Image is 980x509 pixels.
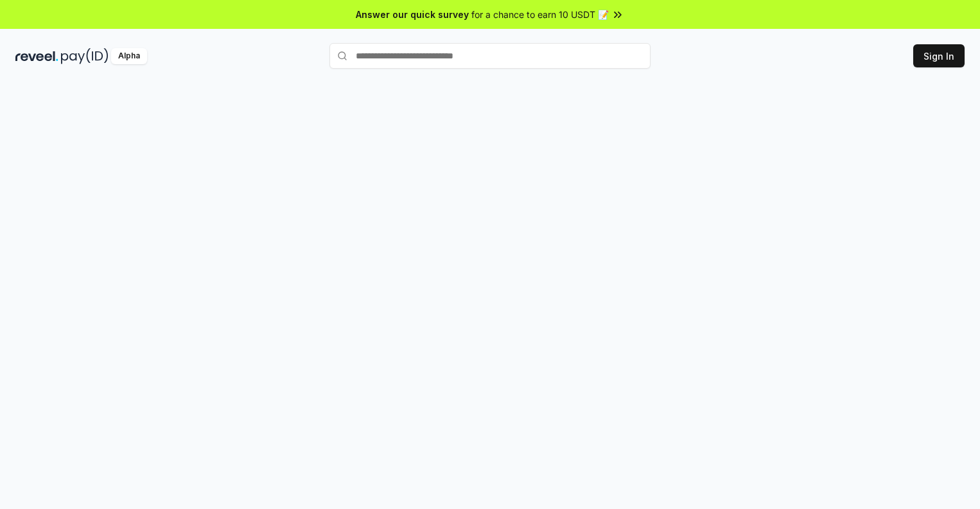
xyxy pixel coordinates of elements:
[61,48,109,64] img: pay_id
[111,48,147,64] div: Alpha
[471,8,609,21] span: for a chance to earn 10 USDT 📝
[15,48,58,64] img: reveel_dark
[913,44,965,67] button: Sign In
[356,8,469,21] span: Answer our quick survey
